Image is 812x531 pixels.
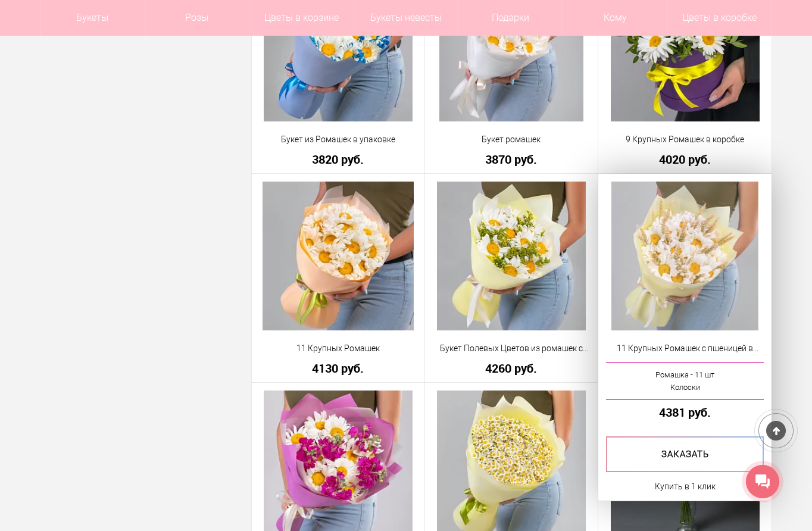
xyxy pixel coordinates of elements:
a: 4130 руб. [260,362,417,374]
a: 4020 руб. [606,153,764,165]
img: 11 Крупных Ромашек [263,182,414,330]
a: 9 Крупных Ромашек в коробке [606,133,764,146]
a: 4381 руб. [606,406,764,418]
a: 4260 руб. [433,362,591,374]
a: Букет ромашек [433,133,591,146]
a: 11 Крупных Ромашек с пшеницей в упаковке [606,342,764,355]
img: Букет Полевых Цветов из ромашек с солидаго [437,182,586,330]
a: Купить в 1 клик [655,479,716,493]
a: 3870 руб. [433,153,591,165]
a: Букет Полевых Цветов из ромашек с солидаго [433,342,591,355]
a: 11 Крупных Ромашек [260,342,417,355]
a: Букет из Ромашек в упаковке [260,133,417,146]
img: 11 Крупных Ромашек с пшеницей в упаковке [611,182,758,330]
a: Ромашка - 11 штКолоски [606,362,764,400]
a: 3820 руб. [260,153,417,165]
